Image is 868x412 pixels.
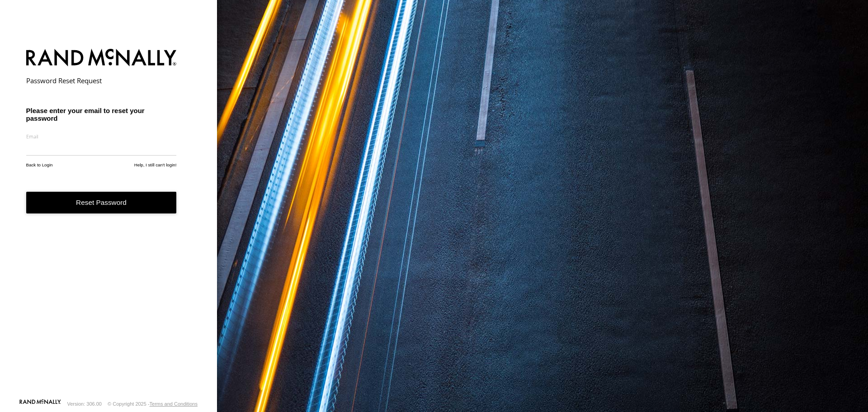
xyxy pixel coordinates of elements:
h3: Please enter your email to reset your password [26,107,177,122]
div: Version: 306.00 [67,401,102,407]
h2: Password Reset Request [26,76,177,85]
a: Visit our Website [19,399,61,408]
a: Terms and Conditions [150,401,198,407]
img: Rand McNally [26,47,177,70]
button: Reset Password [26,192,177,214]
label: Email [26,133,177,140]
div: © Copyright 2025 - [108,401,198,407]
a: Back to Login [26,162,53,167]
a: Help, I still can't login! [134,162,177,167]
